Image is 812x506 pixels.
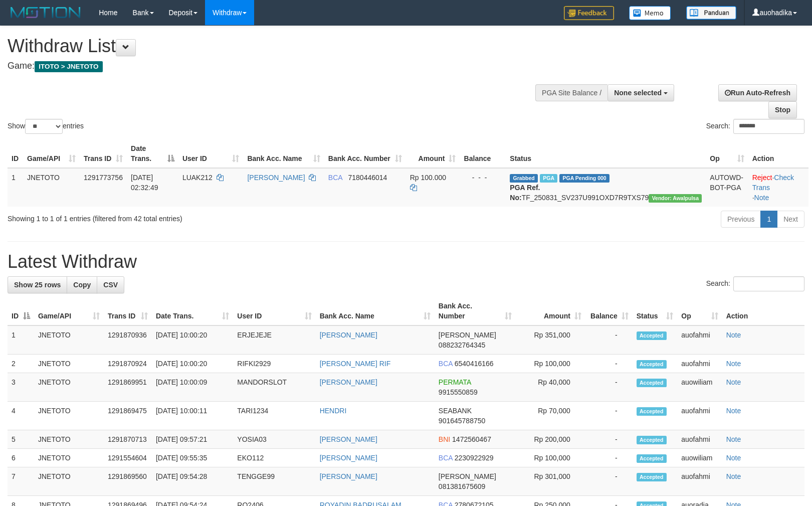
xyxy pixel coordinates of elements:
td: 1291870713 [104,430,152,449]
td: JNETOTO [34,449,104,467]
th: User ID: activate to sort column ascending [178,139,244,168]
th: Op: activate to sort column ascending [706,139,748,168]
td: Rp 100,000 [516,355,585,373]
td: Rp 351,000 [516,325,585,355]
td: - [585,467,633,496]
td: 1 [8,325,34,355]
td: YOSIA03 [233,430,315,449]
a: [PERSON_NAME] [320,454,377,462]
span: Marked by auoradja [540,174,557,183]
a: Note [726,407,741,415]
span: PERMATA [439,378,471,386]
td: 4 [8,402,34,430]
td: AUTOWD-BOT-PGA [706,168,748,207]
td: Rp 301,000 [516,467,585,496]
a: Note [726,472,741,480]
span: None selected [614,89,662,97]
td: EKO112 [233,449,315,467]
td: JNETOTO [34,325,104,355]
td: RIFKI2929 [233,355,315,373]
span: Accepted [637,454,667,463]
td: auowiliam [677,449,722,467]
span: Copy 2230922929 to clipboard [455,454,494,462]
a: 1 [760,211,777,228]
span: Copy 6540416166 to clipboard [455,360,494,368]
th: Game/API: activate to sort column ascending [23,139,80,168]
td: - [585,430,633,449]
span: [DATE] 02:32:49 [131,174,158,192]
td: TENGGE99 [233,467,315,496]
input: Search: [733,119,804,134]
div: - - - [464,173,502,183]
label: Search: [706,119,804,134]
span: Copy 901645788750 to clipboard [439,417,485,425]
span: PGA Pending [559,174,610,183]
td: Rp 200,000 [516,430,585,449]
td: - [585,355,633,373]
th: Trans ID: activate to sort column ascending [104,297,152,325]
td: ERJEJEJE [233,325,315,355]
th: Bank Acc. Number: activate to sort column ascending [435,297,516,325]
td: MANDORSLOT [233,373,315,402]
th: Date Trans.: activate to sort column descending [127,139,178,168]
span: BCA [439,360,453,368]
div: PGA Site Balance / [535,84,607,101]
td: JNETOTO [34,430,104,449]
h4: Game: [8,61,531,71]
span: [PERSON_NAME] [439,331,496,339]
td: 2 [8,355,34,373]
a: [PERSON_NAME] [320,378,377,386]
th: Bank Acc. Name: activate to sort column ascending [316,297,435,325]
th: Action [722,297,804,325]
b: PGA Ref. No: [510,184,540,202]
td: - [585,402,633,430]
a: HENDRI [320,407,347,415]
a: [PERSON_NAME] [247,174,305,182]
h1: Latest Withdraw [8,252,804,272]
span: Grabbed [510,174,538,183]
th: Status: activate to sort column ascending [633,297,678,325]
th: Balance: activate to sort column ascending [585,297,633,325]
td: TARI1234 [233,402,315,430]
td: TF_250831_SV237U991OXD7R9TXS79 [506,168,706,207]
span: Accepted [637,436,667,444]
td: Rp 70,000 [516,402,585,430]
select: Showentries [25,119,63,134]
td: auofahmi [677,325,722,355]
input: Search: [733,276,804,291]
td: [DATE] 10:00:20 [152,325,233,355]
span: Copy 9915550859 to clipboard [439,388,478,396]
td: JNETOTO [34,402,104,430]
a: CSV [97,276,124,293]
th: ID [8,139,23,168]
span: Copy 081381675609 to clipboard [439,482,485,490]
span: Copy 088232764345 to clipboard [439,341,485,349]
a: [PERSON_NAME] [320,472,377,480]
th: Trans ID: activate to sort column ascending [80,139,127,168]
span: Copy 7180446014 to clipboard [348,174,387,182]
span: Copy 1472560467 to clipboard [452,435,491,443]
label: Show entries [8,119,84,134]
button: None selected [607,84,674,101]
span: CSV [103,281,118,289]
span: Copy [73,281,91,289]
td: 1291869560 [104,467,152,496]
span: Accepted [637,473,667,481]
th: Game/API: activate to sort column ascending [34,297,104,325]
span: LUAK212 [182,174,213,182]
img: Feedback.jpg [564,6,614,20]
a: Note [726,331,741,339]
td: - [585,373,633,402]
a: Note [726,435,741,443]
a: Next [777,211,804,228]
td: auofahmi [677,355,722,373]
a: Note [726,360,741,368]
a: Note [726,454,741,462]
a: Show 25 rows [8,276,67,293]
td: JNETOTO [34,355,104,373]
td: 1291554604 [104,449,152,467]
td: [DATE] 10:00:09 [152,373,233,402]
img: Button%20Memo.svg [629,6,671,20]
span: BNI [439,435,450,443]
td: [DATE] 09:57:21 [152,430,233,449]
